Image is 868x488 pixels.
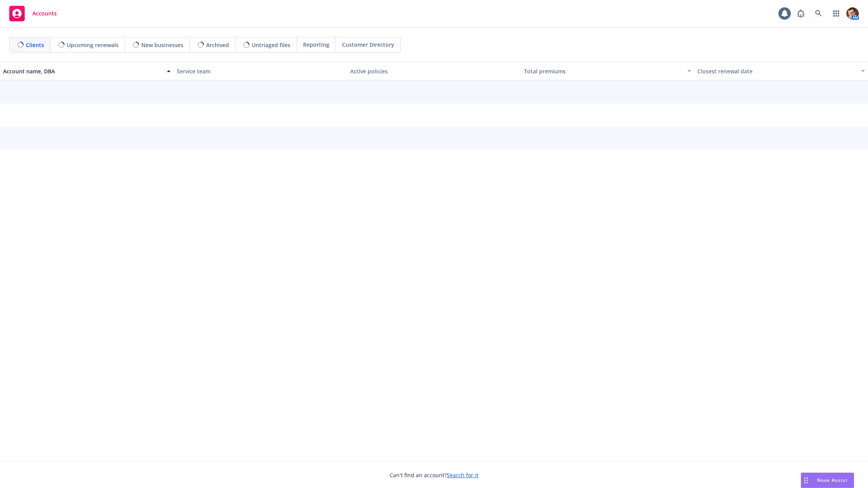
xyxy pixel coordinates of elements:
span: Can't find an account? [390,471,478,479]
span: Reporting [303,41,329,49]
div: Active policies [350,67,518,75]
div: Drag to move [801,473,811,488]
img: photo [846,7,859,20]
button: Active policies [347,62,521,80]
button: Nova Assist [801,473,854,488]
span: Untriaged files [252,41,290,49]
div: Account name, DBA [3,67,162,75]
a: Search [811,6,826,21]
button: Closest renewal date [694,62,868,80]
a: Switch app [829,6,844,21]
span: Nova Assist [817,477,848,483]
div: Service team [177,67,344,75]
span: Archived [206,41,229,49]
span: New businesses [141,41,183,49]
span: Accounts [32,10,57,17]
div: Total premiums [524,67,683,75]
a: Report a Bug [793,6,809,21]
a: Accounts [6,3,60,24]
div: Closest renewal date [697,67,856,75]
button: Total premiums [521,62,695,80]
button: Service team [174,62,348,80]
span: Clients [26,41,44,49]
a: Search for it [447,471,478,479]
span: Upcoming renewals [67,41,119,49]
span: Customer Directory [342,41,394,49]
